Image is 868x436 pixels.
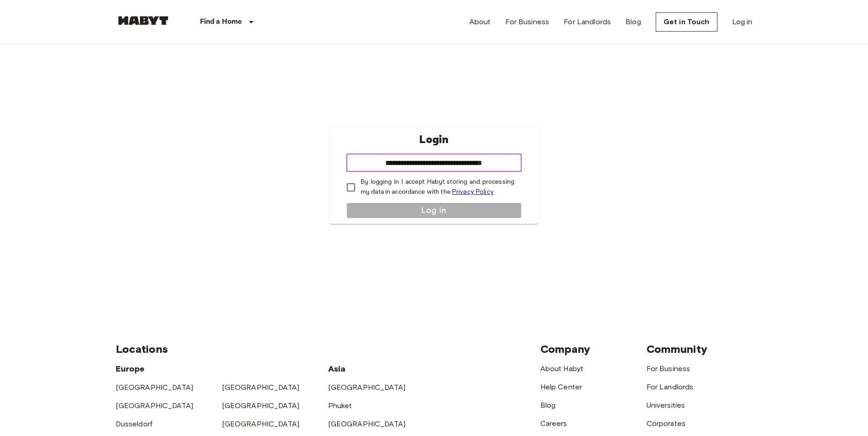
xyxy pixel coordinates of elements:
[647,419,686,428] a: Corporates
[116,420,153,428] a: Dusseldorf
[540,401,556,409] a: Blog
[116,342,168,356] span: Locations
[222,401,300,410] a: [GEOGRAPHIC_DATA]
[469,16,491,27] a: About
[419,132,448,148] p: Login
[625,16,641,27] a: Blog
[328,420,406,428] a: [GEOGRAPHIC_DATA]
[222,383,300,392] a: [GEOGRAPHIC_DATA]
[647,364,690,373] a: For Business
[647,401,685,409] a: Universities
[540,419,567,428] a: Careers
[116,383,194,392] a: [GEOGRAPHIC_DATA]
[116,16,171,25] img: Habyt
[540,342,591,356] span: Company
[328,364,346,374] span: Asia
[732,16,753,27] a: Log in
[222,420,300,428] a: [GEOGRAPHIC_DATA]
[505,16,549,27] a: For Business
[328,383,406,392] a: [GEOGRAPHIC_DATA]
[540,383,582,391] a: Help Center
[452,188,494,196] a: Privacy Policy
[116,364,145,374] span: Europe
[200,16,243,27] p: Find a Home
[647,342,707,356] span: Community
[540,364,584,373] a: About Habyt
[328,401,352,410] a: Phuket
[564,16,611,27] a: For Landlords
[116,401,194,410] a: [GEOGRAPHIC_DATA]
[361,177,514,197] p: By logging in I accept Habyt storing and processing my data in accordance with the
[647,383,694,391] a: For Landlords
[656,12,717,32] a: Get in Touch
